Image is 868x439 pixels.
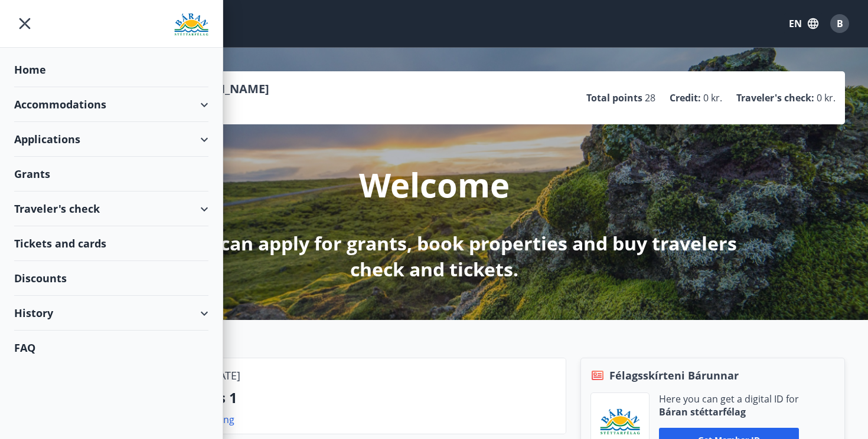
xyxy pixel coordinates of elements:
[14,261,208,296] div: Discounts
[645,91,655,104] span: 28
[659,392,799,405] p: Here you can get a digital ID for
[837,17,843,30] span: B
[14,13,35,34] button: menu
[14,87,208,122] div: Accommodations
[659,405,799,418] p: Báran stéttarfélag
[110,388,556,408] p: Þórisstaðir - Hús 1
[14,157,208,192] div: Grants
[122,230,746,282] p: Here you can apply for grants, book properties and buy travelers check and tickets.
[14,52,208,87] div: Home
[784,13,823,34] button: EN
[14,331,208,365] div: FAQ
[174,13,208,37] img: union_logo
[359,162,510,207] p: Welcome
[14,122,208,157] div: Applications
[609,368,739,383] span: Félagsskírteni Bárunnar
[736,91,814,104] p: Traveler's check :
[14,192,208,226] div: Traveler's check
[703,91,722,104] span: 0 kr.
[825,9,854,38] button: B
[14,296,208,331] div: History
[670,91,701,104] p: Credit :
[14,226,208,261] div: Tickets and cards
[600,408,640,436] img: Bz2lGXKH3FXEIQKvoQ8VL0Fr0uCiWgfgA3I6fSs8.png
[586,91,642,104] p: Total points
[817,91,836,104] span: 0 kr.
